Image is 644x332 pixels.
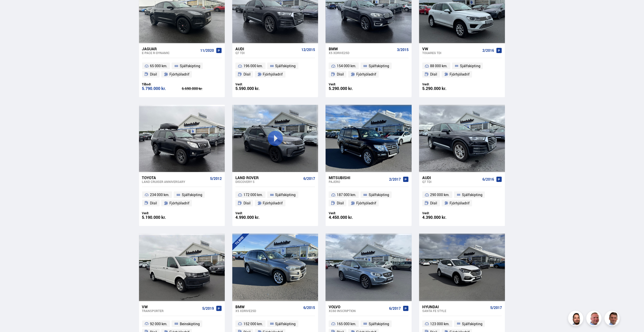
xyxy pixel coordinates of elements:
span: 152 000 km. [243,321,263,327]
span: 65 000 km. [150,63,167,69]
span: 6/2016 [482,177,494,181]
a: Audi Q7 TDI 6/2016 290 000 km. Sjálfskipting Dísil Fjórhjóladrif Verð: 4.390.000 kr. [419,172,505,226]
div: Santa Fe STYLE [422,309,488,313]
div: Verð: [329,82,369,86]
div: Verð: [329,211,369,215]
span: 2/2017 [389,177,401,181]
img: siFngHWaQ9KaOqBr.png [587,312,602,327]
span: 5/2017 [490,306,502,310]
span: 2/2016 [482,49,494,53]
span: Sjálfskipting [460,63,480,69]
span: Fjórhjóladrif [450,200,470,206]
a: BMW X5 XDRIVE25D 3/2015 154 000 km. Sjálfskipting Dísil Fjórhjóladrif Verð: 5.290.000 kr. [326,43,411,97]
span: 196 000 km. [243,63,263,69]
div: Discovery S [235,180,301,183]
div: VW [422,46,480,51]
div: 6.690.000 kr. [182,87,222,90]
span: 6/2017 [303,177,315,181]
span: 11/2020 [200,49,214,53]
span: Fjórhjóladrif [450,71,470,77]
div: 4.990.000 kr. [235,215,275,220]
a: Jaguar E-Pace R-DYNAMIC 11/2020 65 000 km. Sjálfskipting Dísil Fjórhjóladrif Tilboð: 5.790.000 kr... [139,43,225,97]
div: Transporter [142,309,200,313]
button: Opna LiveChat spjallviðmót [4,2,19,17]
a: Mitsubishi PAJERO 2/2017 187 000 km. Sjálfskipting Dísil Fjórhjóladrif Verð: 4.450.000 kr. [326,172,411,226]
span: Dísil [243,71,251,77]
span: Sjálfskipting [369,321,389,327]
div: Land Cruiser ANNIVERSARY [142,180,208,183]
div: X5 XDRIVE25D [329,51,395,55]
span: Sjálfskipting [462,192,482,198]
span: 123 000 km. [430,321,450,327]
a: Land Rover Discovery S 6/2017 172 000 km. Sjálfskipting Dísil Fjórhjóladrif Verð: 4.990.000 kr. [232,172,318,226]
span: Dísil [337,71,344,77]
span: Dísil [430,71,437,77]
span: 154 000 km. [337,63,356,69]
div: Verð: [422,211,462,215]
div: 5.290.000 kr. [422,86,462,91]
div: Tilboð: [142,82,182,86]
div: X5 XDRIVE25D [235,309,301,313]
div: Volvo [329,304,387,309]
img: FbJEzSuNWCJXmdc-.webp [605,312,620,327]
a: Toyota Land Cruiser ANNIVERSARY 5/2012 234 000 km. Sjálfskipting Dísil Fjórhjóladrif Verð: 5.190.... [139,172,225,226]
div: Land Rover [235,175,301,180]
span: Dísil [150,71,157,77]
div: Hyundai [422,304,488,309]
div: Verð: [142,211,182,215]
div: BMW [235,304,301,309]
div: BMW [329,46,395,51]
div: Toyota [142,175,208,180]
span: 234 000 km. [150,192,169,198]
div: Jaguar [142,46,198,51]
div: Verð: [422,82,462,86]
div: Verð: [235,211,275,215]
a: VW Touareg TDI 2/2016 88 000 km. Sjálfskipting Dísil Fjórhjóladrif Verð: 5.290.000 kr. [419,43,505,97]
div: VW [142,304,200,309]
span: Sjálfskipting [369,63,389,69]
span: Beinskipting [180,321,200,327]
span: 3/2015 [397,48,409,52]
span: Sjálfskipting [182,192,202,198]
span: 187 000 km. [337,192,356,198]
div: PAJERO [329,180,387,183]
span: Dísil [337,200,344,206]
div: Audi [422,175,480,180]
div: XC60 INSCRIPTION [329,309,387,313]
span: 165 000 km. [337,321,356,327]
span: Dísil [150,200,157,206]
div: E-Pace R-DYNAMIC [142,51,198,55]
span: 12/2015 [301,48,315,52]
span: Fjórhjóladrif [169,71,189,77]
div: Q7 TDI [235,51,299,55]
div: 5.590.000 kr. [235,86,275,91]
span: Fjórhjóladrif [263,200,283,206]
span: Sjálfskipting [462,321,482,327]
span: Dísil [430,200,437,206]
span: 88 000 km. [430,63,448,69]
div: Touareg TDI [422,51,480,55]
span: Sjálfskipting [180,63,200,69]
span: 5/2019 [202,306,214,311]
span: Sjálfskipting [275,321,296,327]
span: 172 000 km. [243,192,263,198]
span: Fjórhjóladrif [356,71,376,77]
span: 92 000 km. [150,321,167,327]
span: Sjálfskipting [369,192,389,198]
div: Verð: [235,82,275,86]
span: Fjórhjóladrif [356,200,376,206]
span: Fjórhjóladrif [169,200,189,206]
span: Dísil [243,200,251,206]
div: Q7 TDI [422,180,480,183]
a: Audi Q7 TDI 12/2015 196 000 km. Sjálfskipting Dísil Fjórhjóladrif Verð: 5.590.000 kr. [232,43,318,97]
span: 6/2015 [303,306,315,310]
div: 5.290.000 kr. [329,86,369,91]
span: Sjálfskipting [275,63,296,69]
img: nhp88E3Fdnt1Opn2.png [569,312,584,327]
span: 290 000 km. [430,192,450,198]
div: 4.390.000 kr. [422,215,462,220]
div: Mitsubishi [329,175,387,180]
div: 4.450.000 kr. [329,215,369,220]
div: 5.190.000 kr. [142,215,182,220]
span: 5/2012 [210,177,222,181]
